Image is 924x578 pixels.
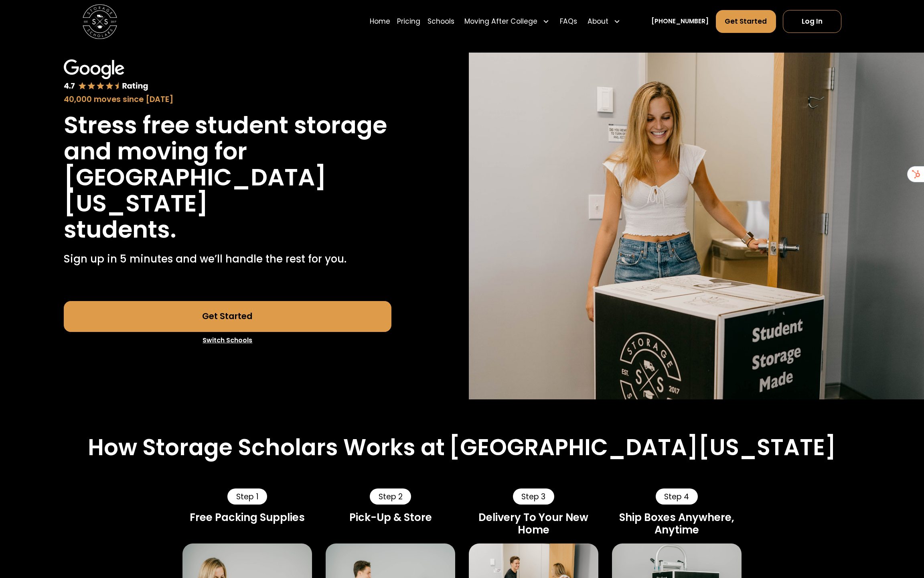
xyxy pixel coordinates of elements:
h2: How Storage Scholars Works at [88,434,445,461]
h1: students. [64,216,176,242]
div: Free Packing Supplies [182,511,312,524]
div: Moving After College [464,16,537,27]
img: Google 4.7 star rating [64,59,148,92]
a: Get Started [716,10,776,33]
div: Step 4 [656,488,698,505]
div: 40,000 moves since [DATE] [64,94,391,105]
div: Pick-Up & Store [326,511,455,524]
div: Moving After College [461,10,553,34]
h2: [GEOGRAPHIC_DATA][US_STATE] [449,434,836,461]
div: Step 3 [513,488,554,505]
div: Ship Boxes Anywhere, Anytime [612,511,742,536]
h1: Stress free student storage and moving for [64,112,391,164]
div: Step 1 [227,488,267,505]
img: Storage Scholars will have everything waiting for you in your room when you arrive to campus. [469,53,924,399]
a: [PHONE_NUMBER] [651,17,709,26]
a: Get Started [64,301,391,332]
a: Log In [783,10,841,33]
h1: [GEOGRAPHIC_DATA][US_STATE] [64,164,391,216]
div: About [588,16,608,27]
div: Delivery To Your New Home [469,511,598,536]
div: Step 2 [370,488,411,505]
div: About [584,10,624,34]
a: Schools [428,10,454,34]
a: FAQs [560,10,577,34]
a: Switch Schools [64,332,391,349]
a: Home [370,10,390,34]
p: Sign up in 5 minutes and we’ll handle the rest for you. [64,251,346,267]
img: Storage Scholars main logo [83,4,117,39]
a: Pricing [397,10,420,34]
